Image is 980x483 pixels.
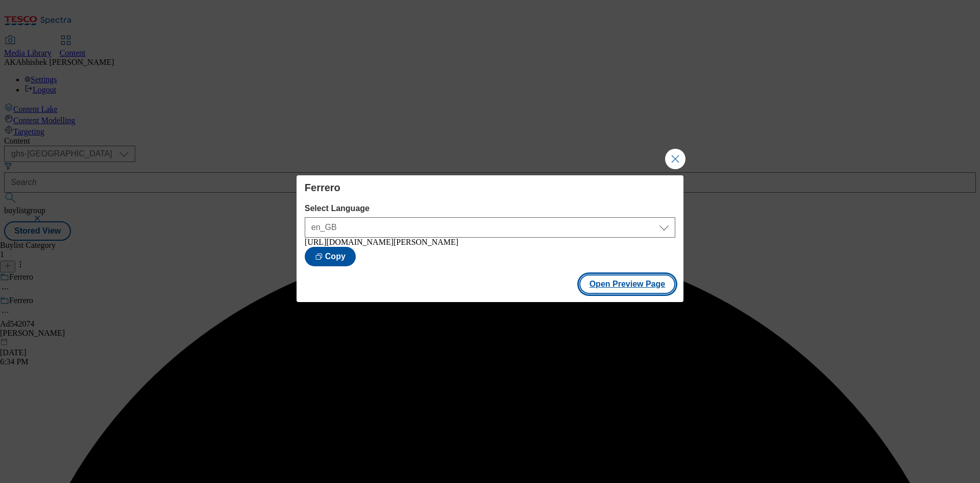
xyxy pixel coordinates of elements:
button: Close Modal [665,149,685,169]
button: Copy [305,247,356,266]
label: Select Language [305,204,675,213]
button: Open Preview Page [579,274,676,294]
div: Modal [297,175,683,302]
div: [URL][DOMAIN_NAME][PERSON_NAME] [305,238,675,247]
h4: Ferrero [305,181,675,194]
